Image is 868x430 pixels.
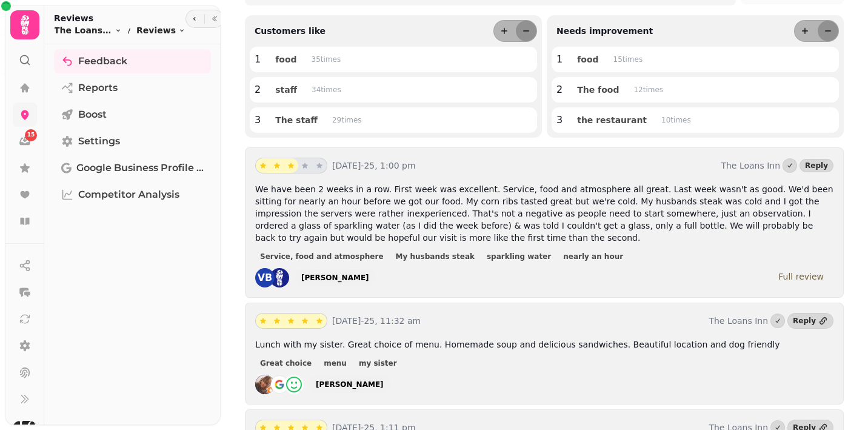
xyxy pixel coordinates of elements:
[552,25,653,37] p: Needs improvement
[255,250,389,263] button: Service, food and atmosphere
[255,340,780,349] span: Lunch with my sister. Great choice of menu. Homemade soup and delicious sandwiches. Beautiful loc...
[661,115,691,125] p: 10 time s
[332,115,362,125] p: 29 time s
[298,314,312,328] button: star
[78,54,127,69] span: Feedback
[78,107,107,122] span: Boost
[787,313,833,329] a: Reply
[54,24,112,36] span: The Loans Inn
[255,82,261,97] p: 2
[558,250,628,263] button: nearly an hour
[516,21,536,41] button: less
[76,161,204,175] span: Google Business Profile (Beta)
[567,112,656,128] button: the restaurant
[778,270,824,283] div: Full review
[770,314,785,328] button: Marked as done
[721,160,780,172] p: The Loans Inn
[260,253,384,260] span: Service, food and atmosphere
[556,113,563,127] p: 3
[577,116,647,124] span: the restaurant
[255,184,833,243] span: We have been 2 weeks in a row. First week was excellent. Service, food and atmosphere all great. ...
[270,158,284,173] button: star
[270,314,284,328] button: star
[294,269,376,286] a: [PERSON_NAME]
[312,55,341,64] p: 35 time s
[284,158,298,173] button: star
[27,131,35,139] span: 15
[275,55,296,64] span: food
[567,52,608,67] button: food
[54,49,211,73] a: Feedback
[312,314,327,328] button: star
[54,129,211,153] a: Settings
[312,158,327,173] button: star
[275,116,318,124] span: The staff
[54,12,185,24] h2: Reviews
[324,360,347,367] span: menu
[270,268,289,287] img: st.png
[332,160,716,172] p: [DATE]-25, 1:00 pm
[136,24,185,36] button: Reviews
[256,158,270,173] button: star
[577,86,619,94] span: The food
[709,315,768,327] p: The Loans Inn
[567,82,629,98] button: The food
[265,82,307,98] button: staff
[577,55,598,64] span: food
[256,314,270,328] button: star
[556,82,563,97] p: 2
[78,187,179,202] span: Competitor Analysis
[312,85,341,95] p: 34 time s
[78,134,120,149] span: Settings
[265,52,306,67] button: food
[298,158,312,173] button: star
[260,360,312,367] span: Great choice
[391,250,479,263] button: My husbands steak
[284,314,298,328] button: star
[805,162,828,169] span: Reply
[613,55,643,64] p: 15 time s
[301,273,369,283] div: [PERSON_NAME]
[319,357,352,369] button: menu
[54,102,211,127] a: Boost
[793,316,816,326] div: Reply
[54,24,185,36] nav: breadcrumb
[309,376,391,393] a: [PERSON_NAME]
[255,113,261,127] p: 3
[44,44,221,425] nav: Tabs
[332,315,704,327] p: [DATE]-25, 11:32 am
[563,253,623,260] span: nearly an hour
[54,76,211,100] a: Reports
[494,21,515,41] button: more
[258,273,273,283] span: VB
[255,357,316,369] button: Great choice
[255,375,275,394] img: ALV-UjXZLO_SO-rwfqjBJHZ9T8FYfxz5Dq7pmR9W5LIQdu05xxxKOErOug=s128-c0x00000000-cc-rp-mo-ba3
[78,81,118,95] span: Reports
[54,183,211,207] a: Competitor Analysis
[13,129,37,153] a: 15
[354,357,402,369] button: my sister
[54,24,122,36] button: The Loans Inn
[275,86,297,94] span: staff
[255,52,261,67] p: 1
[800,159,833,172] button: Reply
[396,253,475,260] span: My husbands steak
[54,156,211,180] a: Google Business Profile (Beta)
[270,375,289,394] img: go-emblem@2x.png
[556,52,563,67] p: 1
[359,360,397,367] span: my sister
[265,112,327,128] button: The staff
[316,380,384,389] div: [PERSON_NAME]
[769,268,833,285] a: Full review
[250,25,326,37] p: Customers like
[783,158,797,173] button: Marked as done
[633,85,663,95] p: 12 time s
[482,250,556,263] button: sparkling water
[487,253,551,260] span: sparkling water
